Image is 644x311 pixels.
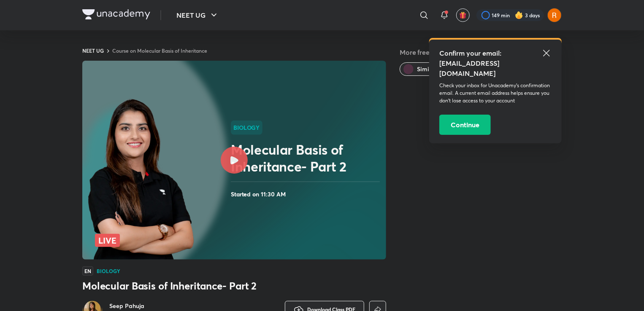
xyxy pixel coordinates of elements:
[439,82,552,105] p: Check your inbox for Unacademy’s confirmation email. A current email address helps ensure you don...
[231,141,383,175] h2: Molecular Basis of Inheritance- Part 2
[82,279,386,292] h3: Molecular Basis of Inheritance- Part 2
[109,302,163,310] a: Seep Pahuja
[82,266,93,276] span: EN
[459,11,467,19] img: avatar
[439,115,491,135] button: Continue
[515,11,523,19] img: streak
[82,47,104,54] a: NEET UG
[456,8,470,22] button: avatar
[417,65,458,73] span: Similar classes
[231,189,383,200] h4: Started on 11:30 AM
[82,9,150,21] a: Company Logo
[400,47,562,57] h5: More free classes
[82,9,150,19] img: Company Logo
[171,7,224,24] button: NEET UG
[439,48,552,58] h5: Confirm your email:
[97,268,120,273] h4: Biology
[439,58,552,78] h5: [EMAIL_ADDRESS][DOMAIN_NAME]
[400,62,465,76] button: Similar classes
[112,47,207,54] a: Course on Molecular Basis of Inheritance
[547,8,562,22] img: Aliya Fatima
